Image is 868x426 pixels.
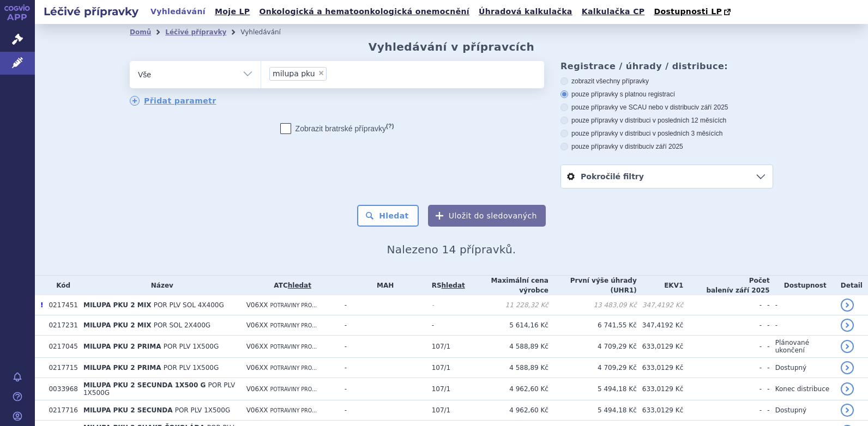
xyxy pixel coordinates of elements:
[270,386,317,392] span: POTRAVINY PRO...
[147,4,209,19] a: Vyhledávání
[835,276,868,295] th: Detail
[650,143,683,150] span: v září 2025
[83,321,152,329] span: MILUPA PKU 2 MIX
[762,315,770,336] td: -
[561,165,773,188] a: Pokročilé filtry
[212,4,253,19] a: Moje LP
[560,116,773,125] label: pouze přípravky v distribuci v posledních 12 měsících
[683,378,762,400] td: -
[387,243,516,256] span: Nalezeno 14 přípravků.
[270,302,317,308] span: POTRAVINY PRO...
[43,315,77,336] td: 0217231
[560,77,773,86] label: zobrazit všechny přípravky
[442,282,465,289] a: hledat
[770,400,835,421] td: Dostupný
[246,406,268,414] span: V06XX
[432,343,451,350] span: 107/1
[548,358,637,378] td: 4 709,29 Kč
[762,358,770,378] td: -
[330,66,336,80] input: milupa pku
[770,378,835,400] td: Konec distribuce
[241,276,339,295] th: ATC
[548,336,637,358] td: 4 709,29 Kč
[246,343,268,350] span: V06XX
[357,205,419,227] button: Hledat
[339,295,426,315] td: -
[43,295,77,315] td: 0217451
[164,343,219,350] span: POR PLV 1X500G
[154,321,210,329] span: POR SOL 2X400G
[683,295,762,315] td: -
[548,378,637,400] td: 5 494,18 Kč
[318,70,324,76] span: ×
[130,96,216,106] a: Přidat parametr
[432,406,451,414] span: 107/1
[426,315,465,336] td: -
[164,364,219,372] span: POR PLV 1X500G
[246,385,268,393] span: V06XX
[560,103,773,112] label: pouze přípravky ve SCAU nebo v distribuci
[240,24,295,40] li: Vyhledávání
[654,7,722,16] span: Dostupnosti LP
[465,276,548,295] th: Maximální cena výrobce
[548,400,637,421] td: 5 494,18 Kč
[43,358,77,378] td: 0217715
[270,322,317,328] span: POTRAVINY PRO...
[560,90,773,99] label: pouze přípravky s platnou registrací
[83,406,173,414] span: MILUPA PKU 2 SECUNDA
[465,400,548,421] td: 4 962,60 Kč
[637,336,684,358] td: 633,0129 Kč
[426,276,465,295] th: RS
[256,4,473,19] a: Onkologická a hematoonkologická onemocnění
[43,336,77,358] td: 0217045
[637,400,684,421] td: 633,0129 Kč
[637,315,684,336] td: 347,4192 Kč
[270,407,317,413] span: POTRAVINY PRO...
[560,129,773,138] label: pouze přípravky v distribuci v posledních 3 měsících
[548,315,637,336] td: 6 741,55 Kč
[475,4,576,19] a: Úhradová kalkulačka
[548,276,637,295] th: První výše úhrady (UHR1)
[35,4,147,19] h2: Léčivé přípravky
[432,364,451,372] span: 107/1
[165,28,226,36] a: Léčivé přípravky
[637,358,684,378] td: 633,0129 Kč
[154,301,224,309] span: POR PLV SOL 4X400G
[280,123,394,134] label: Zobrazit bratrské přípravky
[770,358,835,378] td: Dostupný
[339,378,426,400] td: -
[40,301,43,309] span: Poslední data tohoto produktu jsou ze SCAU platného k 01.01.2025.
[339,315,426,336] td: -
[83,343,161,350] span: MILUPA PKU 2 PRIMA
[83,381,206,389] span: MILUPA PKU 2 SECUNDA 1X500 G
[246,364,268,372] span: V06XX
[43,400,77,421] td: 0217716
[339,336,426,358] td: -
[428,205,546,227] button: Uložit do sledovaných
[762,295,770,315] td: -
[729,287,770,294] span: v září 2025
[432,385,451,393] span: 107/1
[465,315,548,336] td: 5 614,16 Kč
[770,276,835,295] th: Dostupnost
[762,378,770,400] td: -
[465,295,548,315] td: 11 228,32 Kč
[683,336,762,358] td: -
[841,299,854,312] a: detail
[288,282,311,289] a: hledat
[560,61,773,71] h3: Registrace / úhrady / distribuce:
[841,361,854,374] a: detail
[43,378,77,400] td: 0033968
[683,400,762,421] td: -
[369,40,535,53] h2: Vyhledávání v přípravcích
[246,321,268,329] span: V06XX
[841,382,854,395] a: detail
[841,340,854,353] a: detail
[841,404,854,417] a: detail
[650,4,736,20] a: Dostupnosti LP
[683,315,762,336] td: -
[560,142,773,151] label: pouze přípravky v distribuci
[175,406,231,414] span: POR PLV 1X500G
[83,301,152,309] span: MILUPA PKU 2 MIX
[637,295,684,315] td: 347,4192 Kč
